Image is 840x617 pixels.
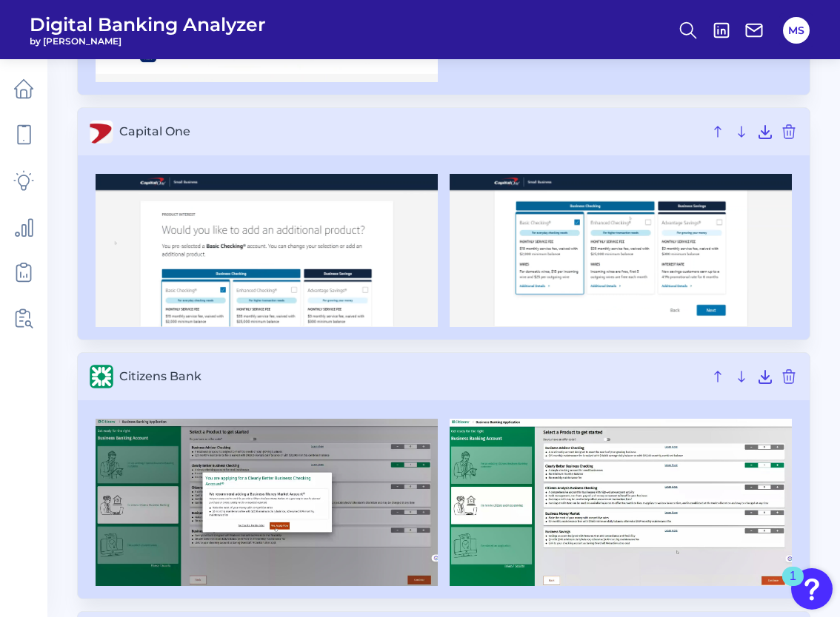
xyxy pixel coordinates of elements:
[783,17,810,44] button: MS
[450,419,792,586] img: Citizens Bank
[790,576,796,596] div: 1
[30,13,266,36] span: Digital Banking Analyzer
[96,174,438,327] img: Capital One
[119,369,703,383] span: Citizens Bank
[450,174,792,327] img: Capital One
[30,36,266,47] span: by [PERSON_NAME]
[119,124,703,138] span: Capital One
[96,419,438,586] img: Citizens Bank
[791,568,833,610] button: Open Resource Center, 1 new notification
